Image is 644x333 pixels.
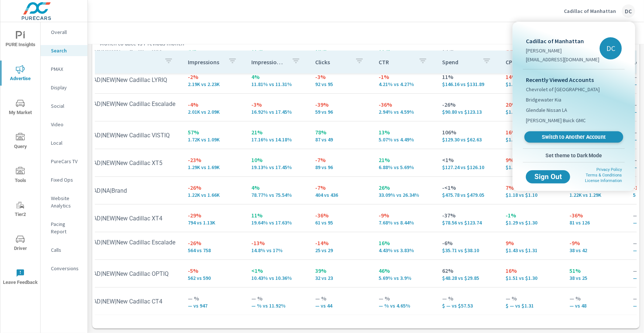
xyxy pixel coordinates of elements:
[596,167,622,172] a: Privacy Policy
[526,117,586,124] span: [PERSON_NAME] Buick GMC
[526,170,570,183] button: Sign Out
[524,131,623,143] a: Switch to Another Account
[526,152,622,159] span: Set theme to Dark Mode
[526,37,599,45] p: Cadillac of Manhattan
[585,178,622,183] a: License Information
[526,47,599,54] p: [PERSON_NAME]
[523,149,625,162] button: Set theme to Dark Mode
[600,37,622,59] div: DC
[586,173,622,178] a: Terms & Conditions
[526,75,622,84] p: Recently Viewed Accounts
[526,106,567,114] span: Glendale Nissan LA
[526,56,599,63] p: [EMAIL_ADDRESS][DOMAIN_NAME]
[526,96,561,103] span: Bridgewater Kia
[526,86,600,93] span: Chevrolet of [GEOGRAPHIC_DATA]
[532,174,564,180] span: Sign Out
[528,134,619,141] span: Switch to Another Account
